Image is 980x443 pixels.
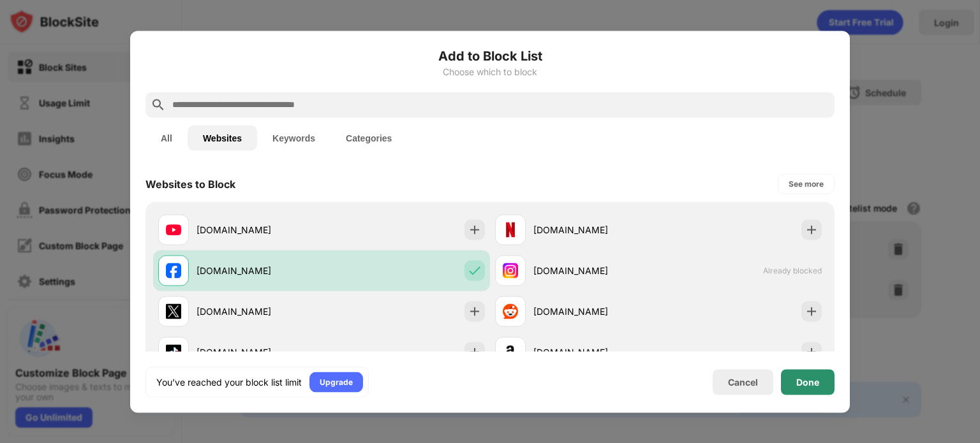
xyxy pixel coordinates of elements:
[320,375,353,388] div: Upgrade
[197,223,322,236] div: [DOMAIN_NAME]
[503,263,518,278] img: favicons
[789,177,824,190] div: See more
[145,177,235,190] div: Websites to Block
[503,303,518,319] img: favicons
[533,223,658,236] div: [DOMAIN_NAME]
[197,264,322,277] div: [DOMAIN_NAME]
[145,66,835,76] div: Choose which to block
[728,377,758,388] div: Cancel
[533,305,658,318] div: [DOMAIN_NAME]
[763,266,822,275] span: Already blocked
[503,222,518,237] img: favicons
[796,377,819,387] div: Done
[197,305,322,318] div: [DOMAIN_NAME]
[197,345,322,359] div: [DOMAIN_NAME]
[533,345,658,359] div: [DOMAIN_NAME]
[330,125,407,150] button: Categories
[166,222,181,237] img: favicons
[166,344,181,359] img: favicons
[145,125,188,150] button: All
[166,303,181,319] img: favicons
[156,375,302,388] div: You’ve reached your block list limit
[188,125,257,150] button: Websites
[151,97,166,112] img: search.svg
[166,263,181,278] img: favicons
[503,344,518,359] img: favicons
[257,125,330,150] button: Keywords
[145,46,835,65] h6: Add to Block List
[533,264,658,277] div: [DOMAIN_NAME]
